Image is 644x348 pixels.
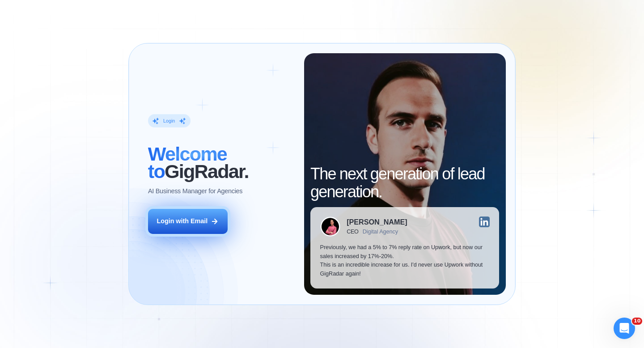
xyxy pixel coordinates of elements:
[148,209,228,234] button: Login with Email
[148,145,294,181] h2: ‍ GigRadar.
[148,187,242,196] p: AI Business Manager for Agencies
[163,118,175,124] div: Login
[320,243,490,279] p: Previously, we had a 5% to 7% reply rate on Upwork, but now our sales increased by 17%-20%. This ...
[310,165,499,200] h2: The next generation of lead generation.
[148,143,227,182] span: Welcome to
[157,217,208,226] div: Login with Email
[614,318,635,339] iframe: Intercom live chat
[632,318,642,325] span: 10
[347,229,359,235] div: CEO
[347,218,407,225] div: [PERSON_NAME]
[363,229,398,235] div: Digital Agency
